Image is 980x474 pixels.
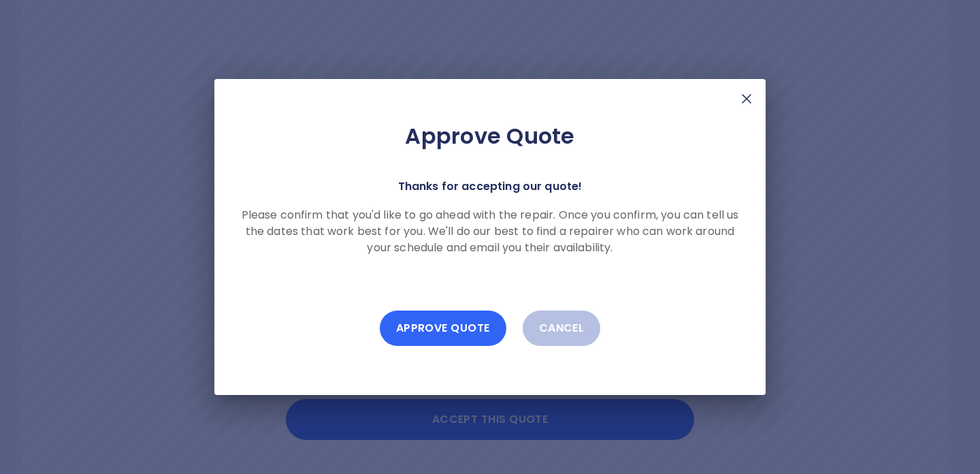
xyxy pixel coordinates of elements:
h2: Approve Quote [236,123,744,150]
button: Cancel [523,311,601,346]
button: Approve Quote [380,311,506,346]
p: Thanks for accepting our quote! [398,177,583,196]
p: Please confirm that you'd like to go ahead with the repair. Once you confirm, you can tell us the... [236,207,744,256]
img: X Mark [738,91,755,107]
